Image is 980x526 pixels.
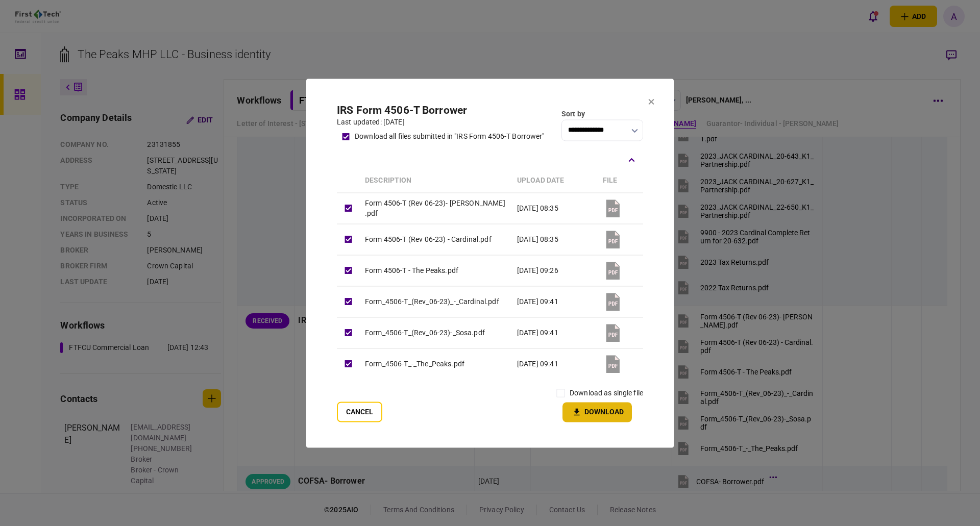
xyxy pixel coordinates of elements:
td: Form_4506-T_-_The_Peaks.pdf [360,348,512,380]
th: Description [360,169,512,193]
div: Sort by [561,109,643,119]
label: download as single file [570,388,643,398]
h2: IRS Form 4506-T Borrower [337,104,545,117]
td: [DATE] 09:41 [512,348,598,380]
td: Form_4506-T_(Rev_06-23)-_Sosa.pdf [360,317,512,348]
td: Form 4506-T (Rev 06-23)- [PERSON_NAME].pdf [360,192,512,223]
td: [DATE] 09:41 [512,286,598,317]
td: Form 4506-T (Rev 06-23) - Cardinal.pdf [360,224,512,255]
td: [DATE] 08:35 [512,192,598,223]
td: Form 4506-T - The Peaks.pdf [360,255,512,286]
td: [DATE] 09:26 [512,255,598,286]
div: last updated: [DATE] [337,117,545,128]
th: upload date [512,169,598,193]
button: Download [562,402,632,422]
div: download all files submitted in "IRS Form 4506-T Borrower" [355,131,545,142]
td: [DATE] 09:41 [512,317,598,348]
th: file [598,169,643,193]
td: [DATE] 08:35 [512,224,598,255]
button: Cancel [337,402,382,422]
td: Form_4506-T_(Rev_06-23)_-_Cardinal.pdf [360,286,512,317]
